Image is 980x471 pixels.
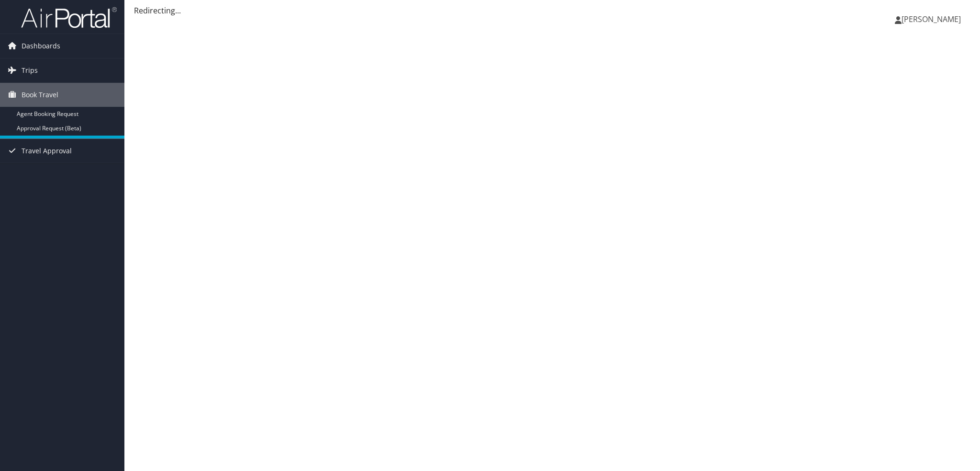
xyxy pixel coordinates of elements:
[134,5,970,16] div: Redirecting...
[902,14,961,24] span: [PERSON_NAME]
[21,6,117,29] img: airportal-logo.png
[22,58,38,82] span: Trips
[895,5,970,34] a: [PERSON_NAME]
[22,34,60,58] span: Dashboards
[22,83,58,107] span: Book Travel
[22,139,72,163] span: Travel Approval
